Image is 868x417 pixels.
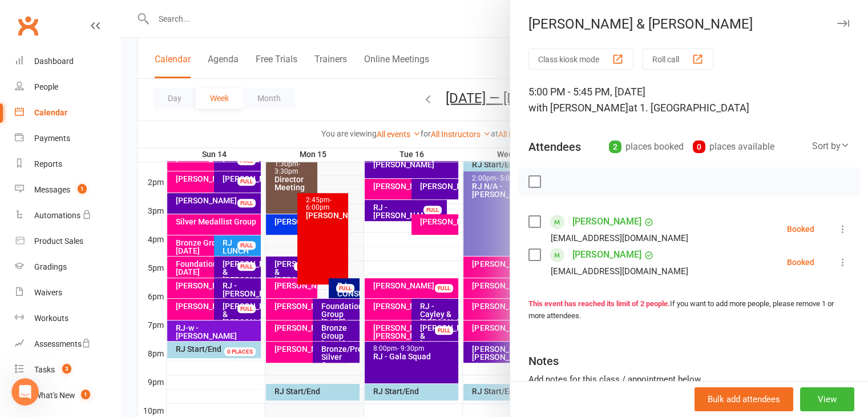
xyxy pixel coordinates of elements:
[15,177,120,203] a: Messages 1
[572,212,641,231] a: [PERSON_NAME]
[15,228,120,254] a: Product Sales
[15,74,120,100] a: People
[34,159,62,169] div: Reports
[628,102,749,114] span: at 1. [GEOGRAPHIC_DATA]
[528,298,850,322] div: If you want to add more people, please remove 1 or more attendees.
[528,102,628,114] span: with [PERSON_NAME]
[34,288,62,297] div: Waivers
[643,49,713,70] button: Roll call
[693,139,774,155] div: places available
[572,246,641,264] a: [PERSON_NAME]
[15,306,120,331] a: Workouts
[528,84,850,116] div: 5:00 PM - 5:45 PM, [DATE]
[609,141,621,153] div: 2
[15,357,120,383] a: Tasks 3
[34,339,91,348] div: Assessments
[14,11,42,40] a: Clubworx
[34,108,67,117] div: Calendar
[34,365,55,374] div: Tasks
[34,262,67,271] div: Gradings
[34,314,68,323] div: Workouts
[34,134,70,143] div: Payments
[62,364,71,374] span: 3
[15,100,120,126] a: Calendar
[787,258,814,266] div: Booked
[15,126,120,151] a: Payments
[78,184,87,194] span: 1
[34,211,80,220] div: Automations
[15,151,120,177] a: Reports
[34,391,75,400] div: What's New
[11,378,39,406] iframe: Intercom live chat
[812,139,850,154] div: Sort by
[15,331,120,357] a: Assessments
[693,141,705,153] div: 0
[15,254,120,280] a: Gradings
[34,82,58,91] div: People
[695,387,793,411] button: Bulk add attendees
[34,185,70,194] div: Messages
[787,225,814,233] div: Booked
[528,49,633,70] button: Class kiosk mode
[551,231,688,246] div: [EMAIL_ADDRESS][DOMAIN_NAME]
[15,49,120,74] a: Dashboard
[34,57,74,66] div: Dashboard
[528,139,581,155] div: Attendees
[15,383,120,408] a: What's New1
[81,390,90,399] span: 1
[15,203,120,228] a: Automations
[510,16,868,32] div: [PERSON_NAME] & [PERSON_NAME]
[528,353,559,369] div: Notes
[609,139,684,155] div: places booked
[15,280,120,306] a: Waivers
[551,264,688,279] div: [EMAIL_ADDRESS][DOMAIN_NAME]
[528,372,850,386] div: Add notes for this class / appointment below
[528,299,670,308] strong: This event has reached its limit of 2 people.
[34,236,83,246] div: Product Sales
[800,387,854,411] button: View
